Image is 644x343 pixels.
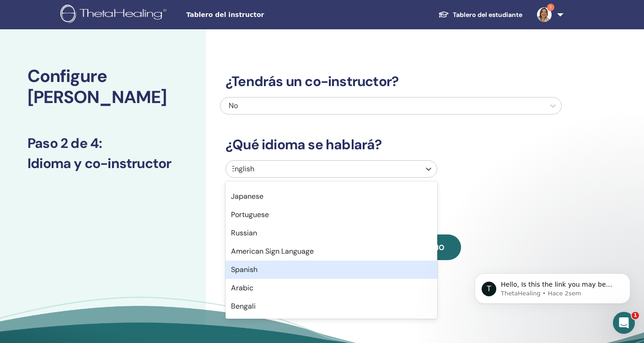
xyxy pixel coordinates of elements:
[186,10,323,20] span: Tablero del instructor
[225,206,437,224] div: Portuguese
[438,11,449,18] img: graduation-cap-white.svg
[225,224,437,242] div: Russian
[60,5,170,25] img: logo.png
[431,6,530,23] a: Tablero del estudiante
[461,254,644,318] iframe: Intercom notifications mensaje
[220,136,562,153] h3: ¿Qué idioma se hablará?
[27,66,178,108] h2: Configure [PERSON_NAME]
[547,4,554,11] span: 1
[27,155,178,172] h3: Idioma y co-instructor
[225,261,437,279] div: Spanish
[613,312,635,334] iframe: Intercom live chat
[537,7,552,22] img: default.jpg
[225,242,437,261] div: American Sign Language
[229,101,238,110] span: No
[225,297,437,316] div: Bengali
[225,187,437,206] div: Japanese
[27,135,178,152] h3: Paso 2 de 4 :
[632,312,639,319] span: 1
[225,279,437,297] div: Arabic
[220,73,562,90] h3: ¿Tendrás un co-instructor?
[225,316,437,334] div: Bosnian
